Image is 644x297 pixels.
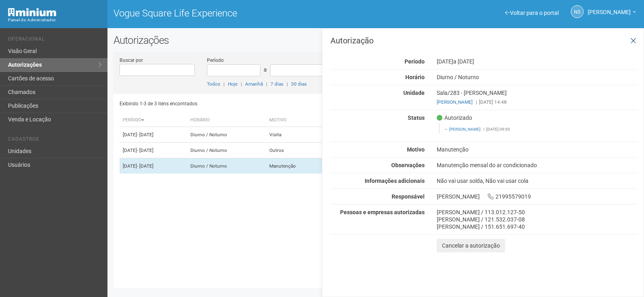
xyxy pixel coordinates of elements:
strong: Observações [391,162,425,168]
th: Motivo [266,114,326,127]
a: [PERSON_NAME] [437,99,473,105]
a: Todos [207,81,220,87]
strong: Responsável [392,193,425,200]
span: a [264,66,267,73]
div: [PERSON_NAME] / 113.012.127-50 [437,209,638,216]
span: - [DATE] [137,132,153,137]
strong: Unidade [403,90,425,96]
label: Período [207,57,224,64]
div: Manutenção mensal do ar condicionado [431,162,644,169]
a: NS [571,5,584,18]
strong: Pessoas e empresas autorizadas [340,209,425,215]
strong: Status [408,115,425,121]
span: | [483,127,484,131]
div: Painel do Administrador [8,16,101,24]
li: Operacional [8,36,101,45]
a: [PERSON_NAME] [588,10,636,16]
div: Diurno / Noturno [431,74,644,81]
h2: Autorizações [114,34,638,46]
a: 30 dias [291,81,307,87]
span: | [287,81,288,87]
div: Manutenção [431,146,644,153]
div: [DATE] 14:48 [437,98,638,106]
span: a [DATE] [453,58,474,65]
span: | [476,99,477,105]
h1: Vogue Square Life Experience [114,8,370,18]
a: Amanhã [245,81,263,87]
span: - [DATE] [137,147,153,153]
div: [DATE] [431,58,644,65]
td: Diurno / Noturno [187,127,266,143]
span: Autorizado [437,114,472,121]
td: [DATE] [120,143,188,158]
button: Cancelar a autorização [437,239,505,252]
a: [PERSON_NAME] [449,127,481,131]
strong: Horário [405,74,425,80]
a: Hoje [228,81,237,87]
a: 7 dias [270,81,283,87]
div: Não vai usar solda, Não vai usar cola [431,177,644,184]
span: | [223,81,225,87]
th: Horário [187,114,266,127]
div: [PERSON_NAME] / 151.651.697-40 [437,223,638,230]
div: Exibindo 1-3 de 3 itens encontrados [120,98,373,110]
h3: Autorização [330,37,638,45]
td: Diurno / Noturno [187,143,266,158]
td: Diurno / Noturno [187,158,266,174]
label: Buscar por [120,57,143,64]
th: Período [120,114,188,127]
div: [PERSON_NAME] 21995579019 [431,193,644,200]
img: Minium [8,8,56,16]
div: [PERSON_NAME] / 121.532.037-08 [437,216,638,223]
span: - [DATE] [137,163,153,169]
strong: Informações adicionais [365,178,425,184]
span: | [266,81,267,87]
strong: Motivo [407,146,425,153]
a: Voltar para o portal [505,10,559,16]
td: Outros [266,143,326,158]
li: Cadastros [8,136,101,145]
td: [DATE] [120,127,188,143]
footer: [DATE] 09:50 [444,127,633,132]
div: Sala/283 - [PERSON_NAME] [431,89,644,106]
span: Nicolle Silva [588,1,631,15]
span: | [241,81,242,87]
td: Manutenção [266,158,326,174]
strong: Período [405,58,425,65]
td: [DATE] [120,158,188,174]
td: Visita [266,127,326,143]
